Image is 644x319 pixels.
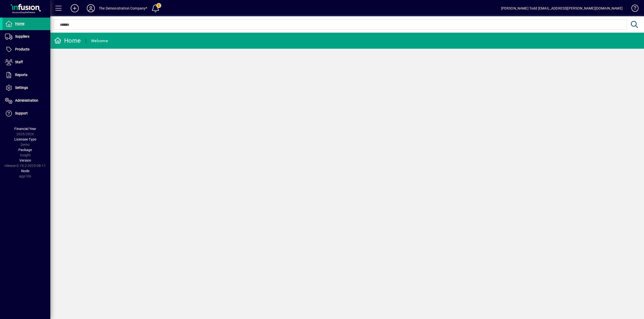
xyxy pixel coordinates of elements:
[54,37,81,45] div: Home
[14,127,36,131] span: Financial Year
[15,111,28,115] span: Support
[501,4,623,12] div: [PERSON_NAME] Todd [EMAIL_ADDRESS][PERSON_NAME][DOMAIN_NAME]
[67,4,83,13] button: Add
[3,56,50,69] a: Staff
[15,34,29,38] span: Suppliers
[15,22,24,26] span: Home
[15,98,38,102] span: Administration
[3,107,50,120] a: Support
[14,137,36,141] span: Licensee Type
[15,73,27,77] span: Reports
[91,37,108,45] div: Welcome
[83,4,99,13] button: Profile
[628,1,638,17] a: Knowledge Base
[15,47,29,51] span: Products
[3,94,50,107] a: Administration
[3,30,50,43] a: Suppliers
[18,148,32,152] span: Package
[99,4,147,12] div: The Demonstration Company*
[3,69,50,81] a: Reports
[19,158,31,162] span: Version
[3,43,50,56] a: Products
[15,86,28,90] span: Settings
[15,60,23,64] span: Staff
[21,169,29,173] span: Node
[3,82,50,94] a: Settings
